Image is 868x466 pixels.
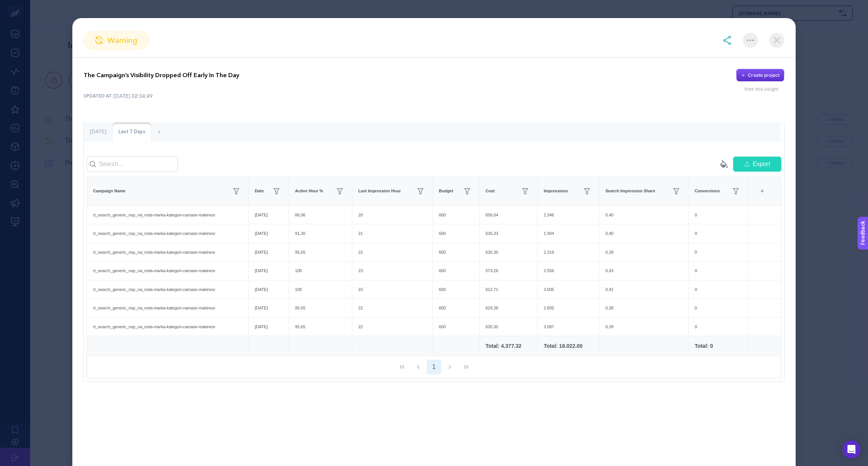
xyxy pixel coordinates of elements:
[480,206,537,224] div: 656,04
[427,360,441,374] button: 1
[84,71,239,80] p: The Campaign’s Visibility Dropped Off Early In The Day
[87,224,248,243] div: rt_search_generic_nsp_na_mda-marka-kategori-camasir-makinesi
[480,224,537,243] div: 635,33
[747,40,754,41] img: More options
[754,183,760,199] div: 9 items selected
[689,280,748,299] div: 0
[433,206,479,224] div: 600
[295,188,323,194] span: Active Hour %
[95,37,103,44] img: warning
[689,206,748,224] div: 0
[689,299,748,317] div: 0
[748,72,779,78] div: Create project
[249,243,289,262] div: [DATE]
[249,206,289,224] div: [DATE]
[352,299,432,317] div: 22
[538,206,599,224] div: 2.346
[352,262,432,280] div: 23
[538,280,599,299] div: 3.005
[84,122,112,142] div: [DATE]
[352,318,432,336] div: 22
[842,440,860,458] div: Open Intercom Messenger
[87,280,248,299] div: rt_search_generic_nsp_na_mda-marka-kategori-camasir-makinesi
[352,224,432,243] div: 21
[87,156,178,172] input: Search...
[5,2,29,8] span: Feedback
[249,280,289,299] div: [DATE]
[599,262,688,280] div: 0,43
[289,243,352,262] div: 95,65
[433,262,479,280] div: 600
[544,188,568,194] span: Impressions
[599,299,688,317] div: 0,38
[151,122,167,142] div: +
[695,342,742,350] div: Total: 0
[433,318,479,336] div: 600
[112,122,151,142] div: Last 7 Days
[480,243,537,262] div: 635,30
[599,224,688,243] div: 0,40
[87,299,248,317] div: rt_search_generic_nsp_na_mda-marka-kategori-camasir-makinesi
[736,69,784,82] button: Create project
[289,262,352,280] div: 100
[486,342,531,350] div: Total: 4.377.32
[358,188,401,194] span: Last Impression Hour
[689,262,748,280] div: 0
[87,262,248,280] div: rt_search_generic_nsp_na_mda-marka-kategori-camasir-makinesi
[289,299,352,317] div: 95,65
[538,299,599,317] div: 2.805
[87,243,248,262] div: rt_search_generic_nsp_na_mda-marka-kategori-camasir-makinesi
[249,262,289,280] div: [DATE]
[87,206,248,224] div: rt_search_generic_nsp_na_mda-marka-kategori-camasir-makinesi
[538,224,599,243] div: 1.904
[605,188,655,194] span: Search Impression Share
[433,280,479,299] div: 600
[538,318,599,336] div: 3.087
[599,280,688,299] div: 0,42
[249,299,289,317] div: [DATE]
[439,188,453,194] span: Budget
[755,183,769,199] div: +
[113,92,153,100] time: [DATE] 02:34:49
[599,318,688,336] div: 0,39
[255,188,264,194] span: Date
[733,157,781,172] button: Export
[249,318,289,336] div: [DATE]
[433,243,479,262] div: 600
[480,318,537,336] div: 635,30
[249,224,289,243] div: [DATE]
[689,224,748,243] div: 0
[538,243,599,262] div: 2.319
[744,86,784,92] div: from this insight
[538,262,599,280] div: 2.556
[753,160,770,169] span: Export
[289,206,352,224] div: 86,96
[87,318,248,336] div: rt_search_generic_nsp_na_mda-marka-kategori-camasir-makinesi
[480,280,537,299] div: 612,71
[599,243,688,262] div: 0,39
[93,188,125,194] span: Campaign Name
[352,243,432,262] div: 22
[84,93,112,99] span: UPDATED AT
[352,206,432,224] div: 20
[289,224,352,243] div: 91,30
[723,36,732,45] img: share
[480,262,537,280] div: 573,26
[486,188,495,194] span: Cost
[769,33,784,48] img: close-dialog
[433,224,479,243] div: 600
[480,299,537,317] div: 629,38
[599,206,688,224] div: 0,40
[289,280,352,299] div: 100
[352,280,432,299] div: 23
[289,318,352,336] div: 95,65
[689,318,748,336] div: 0
[433,299,479,317] div: 600
[544,342,593,350] div: Total: 18.022.00
[695,188,720,194] span: Conversions
[689,243,748,262] div: 0
[107,35,138,46] span: warning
